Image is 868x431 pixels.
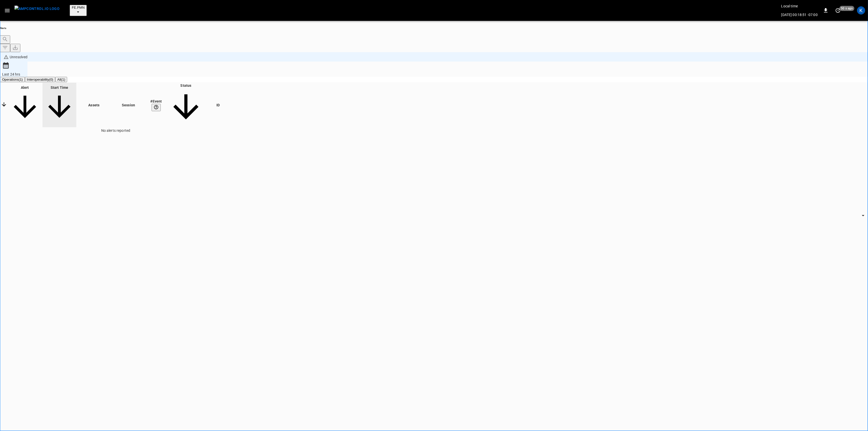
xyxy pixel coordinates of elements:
[857,6,865,15] div: profile-icon
[111,83,145,127] th: Session
[781,4,818,9] p: Local time
[834,6,842,15] button: set refresh interval
[12,4,62,17] button: menu
[781,12,818,17] p: [DATE] 00:18:51 -07:00
[1,128,231,133] td: No alerts reported
[61,78,65,81] span: ( 1 )
[27,78,49,81] span: Interoperability
[8,85,42,124] span: Alert
[43,85,76,124] span: Start Time
[152,104,161,111] button: An event is a single occurrence of an issue. An alert groups related events for the same asset, m...
[146,99,166,111] div: #Event
[77,83,111,127] th: Assets
[840,6,855,11] span: 50 s ago
[72,6,84,9] span: FE.PMN
[49,78,53,81] span: ( 0 )
[2,72,27,77] div: Last 24 hrs
[205,83,231,127] th: ID
[57,78,61,81] span: All
[14,6,60,12] img: ampcontrol.io logo
[2,78,19,81] span: Operations
[19,78,23,81] span: ( 1 )
[167,83,205,126] span: Status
